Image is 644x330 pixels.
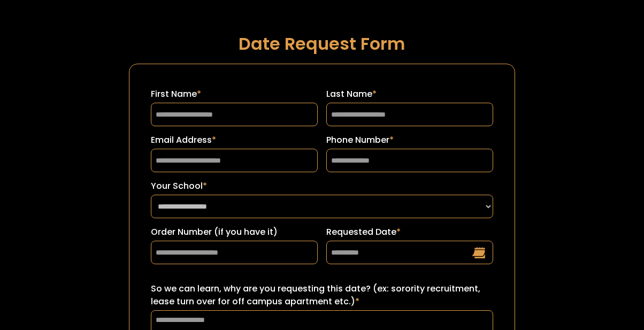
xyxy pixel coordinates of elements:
label: Email Address [151,134,318,147]
label: First Name [151,88,318,101]
label: Last Name [326,88,493,101]
label: Order Number (if you have it) [151,226,318,239]
label: Phone Number [326,134,493,147]
label: Requested Date [326,226,493,239]
label: Your School [151,180,493,193]
label: So we can learn, why are you requesting this date? (ex: sorority recruitment, lease turn over for... [151,282,493,308]
h1: Date Request Form [129,34,515,53]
